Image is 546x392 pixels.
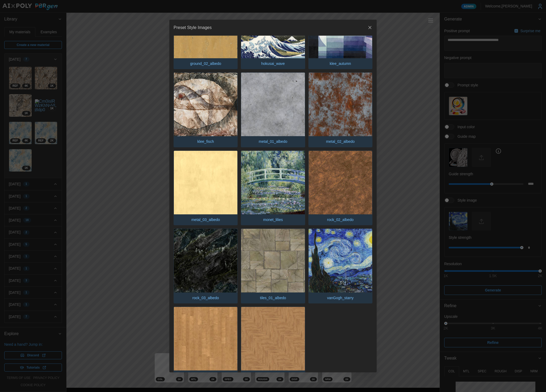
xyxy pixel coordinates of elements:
button: wood_floor_02_albedo.jpgwood_floor_02_albedo [241,307,305,382]
img: metal_03_albedo.jpg [174,151,237,214]
p: tiles_01_albedo [257,293,289,303]
p: rock_03_albedo [190,293,222,303]
img: klee_fisch.jpg [174,73,237,136]
p: hokusai_wave [259,58,288,69]
button: klee_fisch.jpgklee_fisch [174,72,238,147]
p: klee_autumn [327,58,354,69]
h2: Preset Style Images [174,26,212,30]
img: tiles_01_albedo.jpg [241,229,305,292]
img: wood_floor_01_albedo.jpg [174,307,237,370]
button: wood_floor_01_albedo.jpgwood_floor_01_albedo [174,307,238,382]
button: rock_03_albedo.jpgrock_03_albedo [174,228,238,303]
p: klee_fisch [195,136,217,147]
p: vanGogh_starry [325,293,356,303]
img: rock_03_albedo.jpg [174,229,237,292]
p: wood_floor_02_albedo [251,370,295,381]
img: monet_lilies.jpg [241,151,305,214]
img: vanGogh_starry.jpg [309,229,372,292]
img: metal_02_albedo.jpg [309,73,372,136]
button: tiles_01_albedo.jpgtiles_01_albedo [241,228,305,303]
p: metal_02_albedo [324,136,357,147]
img: wood_floor_02_albedo.jpg [241,307,305,370]
img: rock_02_albedo.jpg [309,151,372,214]
button: rock_02_albedo.jpgrock_02_albedo [308,151,372,226]
button: metal_01_albedo.jpgmetal_01_albedo [241,72,305,147]
button: metal_03_albedo.jpgmetal_03_albedo [174,151,238,226]
p: monet_lilies [261,214,285,225]
button: vanGogh_starry.jpgvanGogh_starry [308,228,372,303]
button: metal_02_albedo.jpgmetal_02_albedo [308,72,372,147]
img: metal_01_albedo.jpg [241,73,305,136]
button: monet_lilies.jpgmonet_lilies [241,151,305,226]
p: wood_floor_01_albedo [184,370,227,381]
p: rock_02_albedo [325,214,356,225]
p: metal_01_albedo [256,136,290,147]
p: ground_02_albedo [187,58,224,69]
p: metal_03_albedo [189,214,222,225]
